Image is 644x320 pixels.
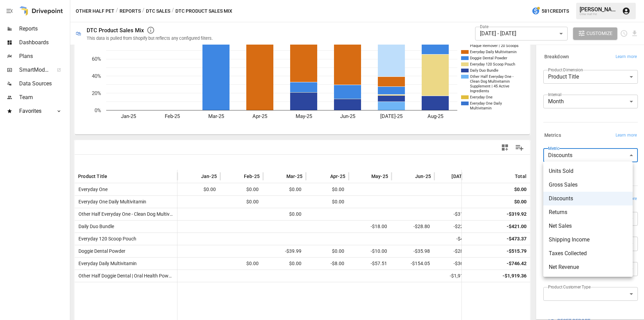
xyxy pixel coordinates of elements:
[549,222,627,230] span: Net Sales
[549,194,627,203] span: Discounts
[549,249,627,258] span: Taxes Collected
[549,236,627,244] span: Shipping Income
[549,181,627,189] span: Gross Sales
[549,208,627,216] span: Returns
[549,263,627,271] span: Net Revenue
[549,167,627,175] span: Units Sold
